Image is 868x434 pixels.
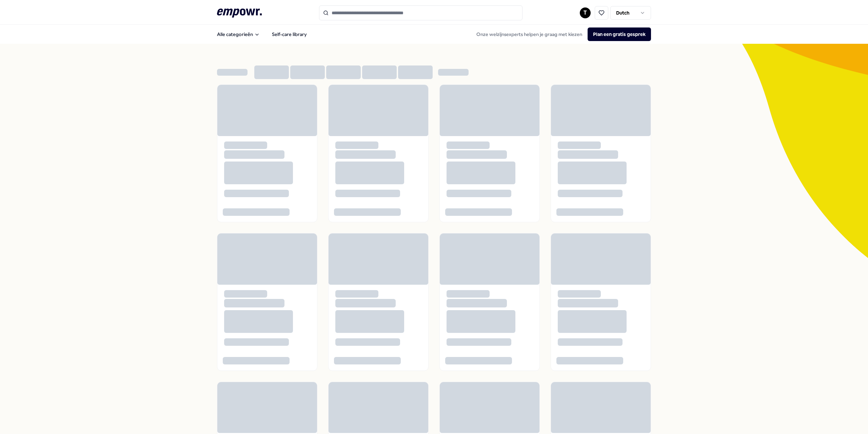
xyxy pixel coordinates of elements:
button: Alle categorieën [212,27,265,41]
button: T [580,7,591,18]
a: Self-care library [267,27,312,41]
input: Search for products, categories or subcategories [319,5,522,20]
nav: Main [212,27,312,41]
button: Plan een gratis gesprek [588,27,651,41]
div: Onze welzijnsexperts helpen je graag met kiezen [471,27,651,41]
